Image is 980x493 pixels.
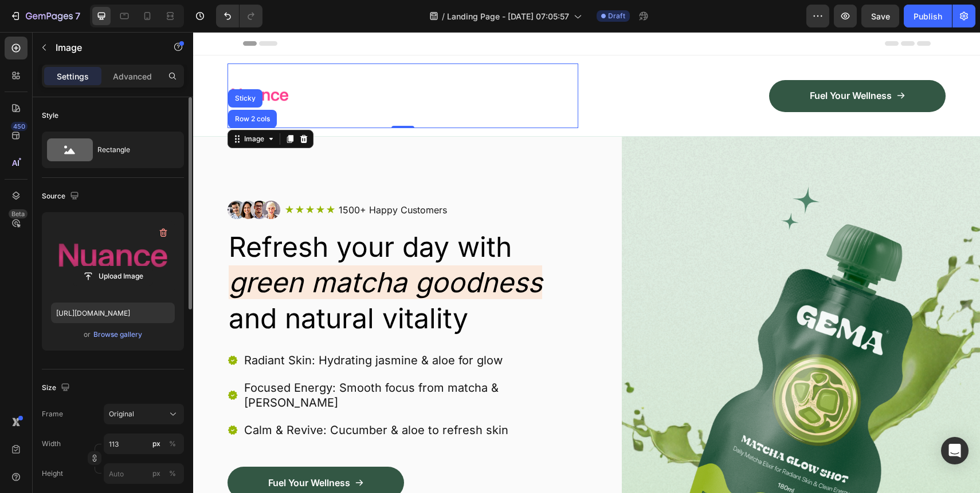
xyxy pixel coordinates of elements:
[42,439,61,449] label: Width
[113,70,152,82] p: Advanced
[42,409,63,419] label: Frame
[861,5,899,27] button: Save
[146,172,254,184] p: 1500+ Happy Customers
[51,321,391,336] p: Radiant Skin: Hydrating jasmine & aloe for glow
[617,58,699,70] p: Fuel Your Wellness
[150,467,163,480] button: %
[447,10,569,22] span: Landing Page - [DATE] 07:05:57
[914,10,942,22] div: Publish
[93,329,142,340] div: Browse gallery
[104,463,184,484] input: px%
[75,445,157,457] p: Fuel Your Wellness
[150,437,163,451] button: %
[166,467,179,480] button: px
[34,196,393,305] h2: Refresh your day with and natural vitality
[75,9,80,23] p: 7
[42,380,72,396] div: Size
[904,5,952,27] button: Publish
[169,468,176,479] div: %
[11,122,28,131] div: 450
[152,439,160,449] div: px
[93,329,143,340] button: Browse gallery
[51,348,391,378] p: Focused Energy: Smooth focus from matcha & [PERSON_NAME]
[442,10,445,22] span: /
[576,48,752,80] a: Fuel Your Wellness
[97,137,167,163] div: Rectangle
[34,435,211,467] a: Fuel Your Wellness
[166,437,179,451] button: px
[104,434,184,454] input: px%
[104,404,184,424] button: Original
[84,328,91,341] span: or
[51,303,175,323] input: https://example.com/image.jpg
[152,468,160,479] div: px
[36,233,349,267] i: green matcha goodness
[73,266,153,287] button: Upload Image
[51,391,391,405] p: Calm & Revive: Cucumber & aloe to refresh skin
[42,468,63,479] label: Height
[57,70,89,82] p: Settings
[56,41,153,54] p: Image
[169,439,176,449] div: %
[109,409,134,419] span: Original
[5,5,85,27] button: 7
[34,169,87,187] img: gempages_432750572815254551-354b0b53-b64f-4e13-8666-ba9611805631.png
[871,11,890,21] span: Save
[216,5,262,27] div: Undo/Redo
[193,32,980,493] iframe: Design area
[9,209,28,218] div: Beta
[42,110,58,121] div: Style
[608,11,625,21] span: Draft
[941,437,969,464] div: Open Intercom Messenger
[42,189,81,204] div: Source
